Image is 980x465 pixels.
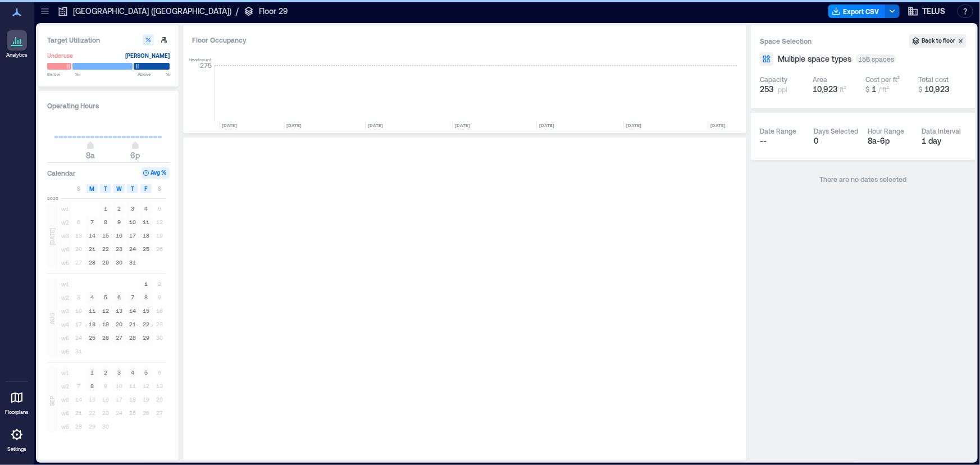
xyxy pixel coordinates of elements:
[102,334,109,341] text: 26
[760,136,767,145] span: --
[129,259,136,266] text: 31
[6,52,28,58] p: Analytics
[60,306,71,317] span: w3
[760,35,909,47] h3: Space Selection
[129,232,136,239] text: 17
[814,126,858,135] div: Days Selected
[47,71,79,77] span: Below %
[129,334,136,341] text: 28
[872,84,876,94] span: 1
[904,2,949,20] button: TELUS
[813,75,827,84] div: Area
[60,279,71,290] span: w1
[60,292,71,303] span: w2
[116,307,122,314] text: 13
[47,50,73,61] div: Underuse
[143,245,149,252] text: 25
[3,421,30,456] a: Settings
[60,257,71,268] span: w5
[138,71,170,77] span: Above %
[86,151,95,160] span: 8a
[828,4,886,18] button: Export CSV
[868,135,913,147] div: 8a - 6p
[102,307,109,314] text: 12
[539,122,554,128] text: [DATE]
[60,394,71,405] span: w3
[60,203,71,215] span: w1
[143,218,149,225] text: 11
[710,122,726,128] text: [DATE]
[922,135,967,147] div: 1 day
[104,205,107,212] text: 1
[286,122,302,128] text: [DATE]
[922,126,961,135] div: Data Interval
[117,369,121,376] text: 3
[143,321,149,327] text: 22
[144,205,148,212] text: 4
[116,321,122,327] text: 20
[117,294,121,300] text: 6
[117,205,121,212] text: 2
[89,259,95,266] text: 28
[131,151,140,160] span: 6p
[144,294,148,300] text: 8
[5,409,29,416] p: Floorplans
[856,54,896,63] div: 156 spaces
[125,50,170,61] div: [PERSON_NAME]
[90,218,94,225] text: 7
[3,27,31,62] a: Analytics
[142,167,170,179] button: Avg %
[192,34,737,45] div: Floor Occupancy
[131,205,134,212] text: 3
[760,75,787,84] div: Capacity
[60,244,71,255] span: w4
[760,126,796,135] div: Date Range
[116,232,122,239] text: 16
[60,381,71,392] span: w2
[143,307,149,314] text: 15
[840,85,846,93] span: ft²
[865,85,869,93] span: $
[90,382,94,389] text: 8
[48,229,57,246] span: [DATE]
[104,218,107,225] text: 8
[102,245,109,252] text: 22
[626,122,641,128] text: [DATE]
[48,313,57,325] span: AUG
[814,135,859,147] div: 0
[129,218,136,225] text: 10
[222,122,237,128] text: [DATE]
[924,84,949,94] span: 10,923
[90,184,95,193] span: M
[236,6,239,17] p: /
[73,6,231,17] p: [GEOGRAPHIC_DATA] ([GEOGRAPHIC_DATA])
[47,167,76,179] h3: Calendar
[455,122,470,128] text: [DATE]
[48,396,57,406] span: SEP
[116,245,122,252] text: 23
[47,100,170,111] h3: Operating Hours
[131,369,134,376] text: 4
[90,294,94,300] text: 4
[47,34,170,45] h3: Target Utilization
[778,53,851,65] span: Multiple space types
[60,408,71,419] span: w4
[89,334,95,341] text: 25
[129,307,136,314] text: 14
[47,195,58,202] span: 2025
[60,319,71,330] span: w4
[820,175,907,183] span: There are no dates selected
[143,232,149,239] text: 18
[813,84,837,94] span: 10,923
[102,232,109,239] text: 15
[104,369,107,376] text: 2
[922,6,945,17] span: TELUS
[104,294,107,300] text: 5
[60,346,71,357] span: w6
[116,184,122,193] span: W
[918,85,922,93] span: $
[865,75,900,84] div: Cost per ft²
[60,230,71,241] span: w3
[778,85,787,94] span: ppl
[868,126,904,135] div: Hour Range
